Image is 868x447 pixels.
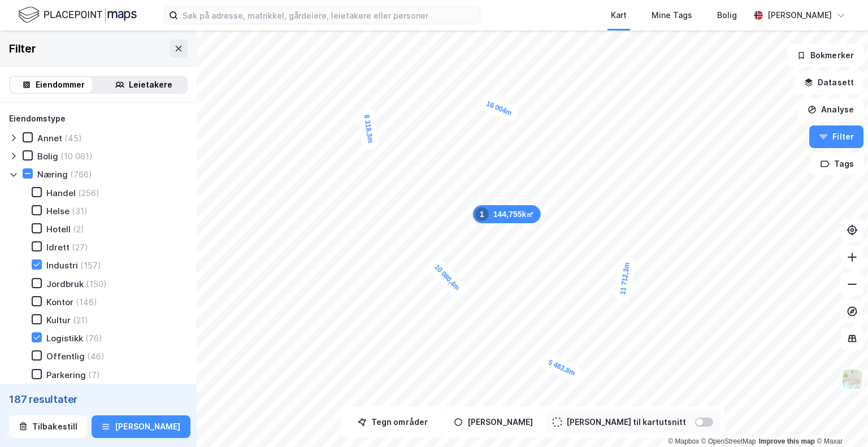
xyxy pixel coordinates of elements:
[46,188,76,198] div: Handel
[809,125,863,148] button: Filter
[18,5,137,25] img: logo.f888ab2527a4732fd821a326f86c7f29.svg
[787,44,863,67] button: Bokmerker
[9,415,87,438] button: Tilbakestill
[9,393,190,406] div: 187 resultater
[473,205,541,223] div: Map marker
[129,78,172,92] div: Leietakere
[475,207,489,221] div: 1
[64,133,82,144] div: (45)
[345,411,441,433] button: Tegn områder
[478,93,521,123] div: Map marker
[652,8,692,22] div: Mine Tags
[46,297,73,307] div: Kontor
[76,297,97,307] div: (146)
[37,133,62,144] div: Annet
[611,8,627,22] div: Kart
[46,242,70,253] div: Idrett
[798,98,863,121] button: Analyse
[37,169,68,180] div: Næring
[72,206,88,216] div: (31)
[92,415,190,438] button: [PERSON_NAME]
[759,437,815,445] a: Improve this map
[46,370,86,380] div: Parkering
[9,112,66,125] div: Eiendomstype
[178,7,480,24] input: Søk på adresse, matrikkel, gårdeiere, leietakere eller personer
[9,40,36,58] div: Filter
[80,260,101,271] div: (157)
[841,368,863,390] img: Z
[46,351,85,362] div: Offentlig
[70,169,92,180] div: (766)
[795,71,863,94] button: Datasett
[811,393,868,447] iframe: Chat Widget
[73,315,88,326] div: (21)
[46,206,70,216] div: Helse
[36,78,85,92] div: Eiendommer
[717,8,737,22] div: Bolig
[701,437,756,445] a: OpenStreetMap
[60,151,93,162] div: (10 061)
[566,415,686,429] div: [PERSON_NAME] til kartutsnitt
[78,188,99,198] div: (256)
[46,315,71,326] div: Kultur
[811,153,863,175] button: Tags
[539,352,584,384] div: Map marker
[86,279,107,289] div: (150)
[73,224,84,235] div: (2)
[445,411,541,433] button: [PERSON_NAME]
[46,224,71,235] div: Hotell
[72,242,88,253] div: (27)
[46,260,78,271] div: Industri
[85,333,102,344] div: (76)
[46,279,84,289] div: Jordbruk
[426,255,469,300] div: Map marker
[37,151,58,162] div: Bolig
[767,8,832,22] div: [PERSON_NAME]
[88,370,100,380] div: (7)
[668,437,699,445] a: Mapbox
[87,351,105,362] div: (46)
[358,107,379,151] div: Map marker
[46,333,83,344] div: Logistikk
[614,255,636,303] div: Map marker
